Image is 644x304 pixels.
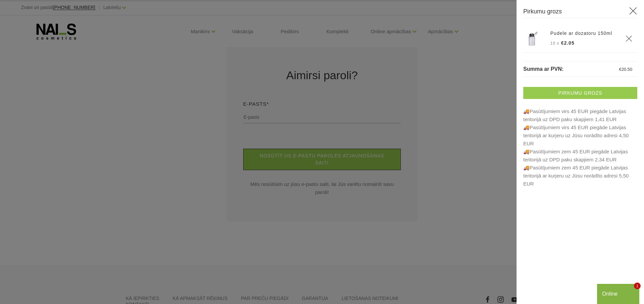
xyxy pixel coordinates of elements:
a: Pirkumu grozs [523,87,637,99]
iframe: chat widget [597,283,641,304]
span: €2.05 [561,40,575,46]
h3: Pirkumu grozs [523,7,637,18]
span: 20.50 [622,67,632,72]
p: 🚚Pasūtījumiem virs 45 EUR piegāde Latvijas teritorijā uz DPD paku skapjiem 1,41 EUR 🚚Pasūtī... [523,107,637,188]
a: Pudele ar dozatoru 150ml [550,30,612,36]
span: € [619,67,622,72]
span: 10 x [550,41,559,46]
span: Summa ar PVN: [523,66,563,72]
a: Delete [626,35,632,42]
